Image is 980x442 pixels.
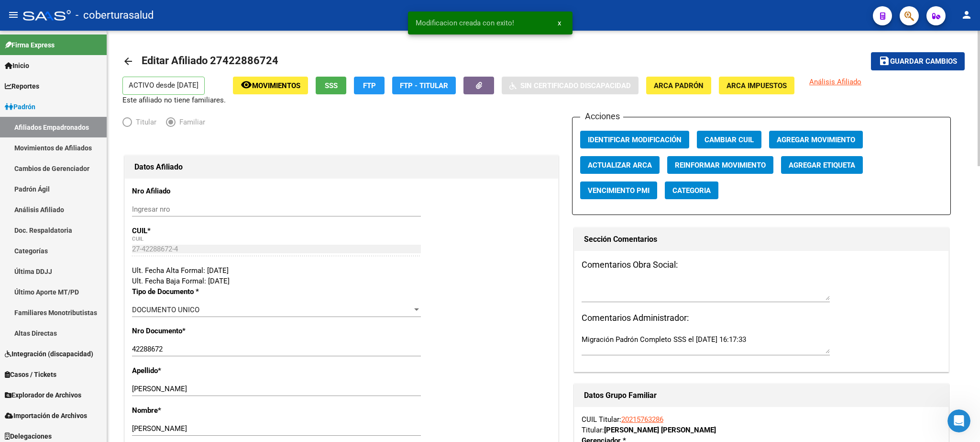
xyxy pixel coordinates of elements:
button: FTP [354,77,385,94]
mat-radio-group: Elija una opción [122,120,215,128]
mat-icon: save [879,55,890,67]
span: Inicio [5,60,29,71]
div: Ult. Fecha Alta Formal: [DATE] [132,265,551,276]
span: FTP - Titular [400,81,448,90]
p: Este afiliado no tiene familiares. [122,95,226,105]
h1: Datos Afiliado [134,159,549,175]
span: Guardar cambios [890,57,957,66]
span: Agregar Movimiento [777,136,855,144]
span: Titular [132,117,156,127]
button: Reinformar Movimiento [667,156,773,174]
button: Vencimiento PMI [580,181,657,199]
mat-icon: arrow_back [122,56,134,67]
span: Análisis Afiliado [809,78,861,86]
span: Reportes [5,81,39,91]
span: Movimientos [252,81,300,90]
span: Familiar [176,117,205,127]
span: Identificar Modificación [588,136,682,144]
mat-icon: menu [8,9,19,21]
p: Nro Documento [132,326,258,336]
div: CUIL Titular: Titular: [582,414,941,435]
span: FTP [363,81,376,90]
span: x [558,19,561,27]
p: ACTIVO desde [DATE] [122,77,205,95]
mat-icon: person [961,9,972,21]
a: 20215763286 [621,415,663,424]
button: x [550,14,569,32]
span: Sin Certificado Discapacidad [520,81,631,90]
span: Firma Express [5,40,55,50]
button: Categoria [665,181,718,199]
span: Vencimiento PMI [588,186,650,195]
h1: Sección Comentarios [584,232,939,247]
button: Agregar Etiqueta [781,156,863,174]
span: Categoria [672,186,711,195]
span: Agregar Etiqueta [789,161,855,170]
p: Apellido [132,365,258,376]
span: DOCUMENTO UNICO [132,306,199,314]
span: Editar Afiliado 27422886724 [142,55,278,67]
button: FTP - Titular [392,77,456,94]
span: Casos / Tickets [5,369,56,380]
span: Cambiar CUIL [705,136,754,144]
span: Integración (discapacidad) [5,349,93,359]
button: Agregar Movimiento [769,131,863,148]
button: Sin Certificado Discapacidad [502,77,639,94]
button: Cambiar CUIL [697,131,761,148]
div: Ult. Fecha Baja Formal: [DATE] [132,276,551,286]
p: Nro Afiliado [132,186,258,196]
span: ARCA Padrón [654,81,704,90]
span: Importación de Archivos [5,410,87,421]
button: Actualizar ARCA [580,156,660,174]
span: SSS [325,81,338,90]
span: Actualizar ARCA [588,161,652,170]
button: ARCA Padrón [646,77,711,94]
strong: [PERSON_NAME] [PERSON_NAME] [604,426,716,434]
span: ARCA Impuestos [727,81,787,90]
span: - coberturasalud [76,5,154,26]
button: SSS [316,77,346,94]
h3: Acciones [580,110,623,123]
button: ARCA Impuestos [719,77,794,94]
span: Explorador de Archivos [5,390,81,400]
span: Delegaciones [5,431,52,442]
span: Modificacion creada con exito! [416,18,514,28]
h3: Comentarios Administrador: [582,311,941,325]
p: Tipo de Documento * [132,286,258,297]
p: CUIL [132,226,258,236]
span: Padrón [5,102,35,112]
iframe: Intercom live chat [947,409,970,432]
button: Guardar cambios [871,52,965,70]
p: Nombre [132,405,258,416]
span: Reinformar Movimiento [675,161,766,170]
mat-icon: remove_red_eye [241,79,252,91]
button: Identificar Modificación [580,131,689,148]
button: Movimientos [233,77,308,94]
h1: Datos Grupo Familiar [584,388,939,403]
h3: Comentarios Obra Social: [582,258,941,272]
